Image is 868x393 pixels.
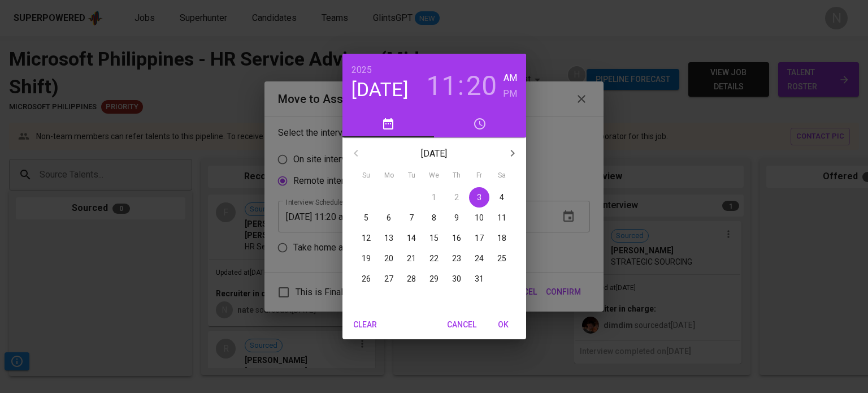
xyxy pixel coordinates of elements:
[356,228,376,248] button: 12
[504,70,517,86] h6: AM
[503,70,517,86] button: AM
[401,269,422,289] button: 28
[477,192,481,203] p: 3
[356,170,376,182] span: Su
[364,212,368,223] p: 5
[429,273,439,284] p: 29
[351,78,409,102] button: [DATE]
[446,228,467,248] button: 16
[379,269,399,289] button: 27
[401,170,422,182] span: Tu
[466,70,497,102] button: 20
[347,314,383,335] button: Clear
[492,208,512,228] button: 11
[469,248,489,269] button: 24
[429,232,439,244] p: 15
[469,208,489,228] button: 10
[384,253,393,264] p: 20
[426,70,457,102] button: 11
[384,232,393,244] p: 13
[424,269,444,289] button: 29
[503,86,517,102] button: PM
[446,248,467,269] button: 23
[384,273,393,284] p: 27
[401,208,422,228] button: 7
[356,248,376,269] button: 19
[475,212,484,223] p: 10
[446,170,467,182] span: Th
[447,318,476,332] span: Cancel
[492,187,512,208] button: 4
[475,232,484,244] p: 17
[492,170,512,182] span: Sa
[497,232,506,244] p: 18
[362,273,371,284] p: 26
[432,212,436,223] p: 8
[407,232,416,244] p: 14
[500,192,504,203] p: 4
[424,170,444,182] span: We
[458,70,464,102] h3: :
[497,212,506,223] p: 11
[379,208,399,228] button: 6
[442,314,481,335] button: Cancel
[454,212,459,223] p: 9
[469,228,489,248] button: 17
[469,269,489,289] button: 31
[424,248,444,269] button: 22
[452,232,461,244] p: 16
[490,318,517,332] span: OK
[379,248,399,269] button: 20
[362,232,371,244] p: 12
[475,273,484,284] p: 31
[351,318,379,332] span: Clear
[379,228,399,248] button: 13
[497,253,506,264] p: 25
[424,228,444,248] button: 15
[424,208,444,228] button: 8
[446,269,467,289] button: 30
[492,248,512,269] button: 25
[362,253,371,264] p: 19
[351,62,372,78] button: 2025
[401,228,422,248] button: 14
[379,170,399,182] span: Mo
[485,314,522,335] button: OK
[407,273,416,284] p: 28
[401,248,422,269] button: 21
[370,147,499,161] p: [DATE]
[452,253,461,264] p: 23
[452,273,461,284] p: 30
[469,170,489,182] span: Fr
[356,208,376,228] button: 5
[446,208,467,228] button: 9
[492,228,512,248] button: 18
[469,187,489,208] button: 3
[429,253,439,264] p: 22
[387,212,391,223] p: 6
[409,212,414,223] p: 7
[407,253,416,264] p: 21
[475,253,484,264] p: 24
[356,269,376,289] button: 26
